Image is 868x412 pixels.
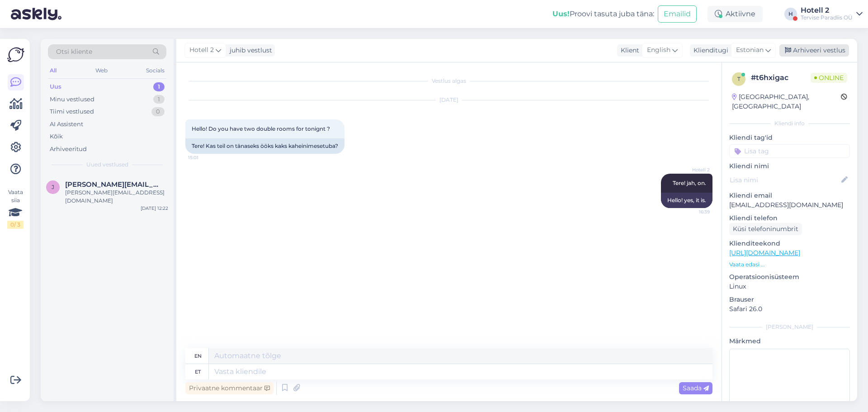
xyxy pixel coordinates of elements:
[65,189,168,205] div: [PERSON_NAME][EMAIL_ADDRESS][DOMAIN_NAME]
[729,249,800,257] a: [URL][DOMAIN_NAME]
[801,14,853,21] div: Tervise Paradiis OÜ
[153,95,165,104] div: 1
[188,154,222,161] span: 15:01
[801,7,863,21] a: Hotell 2Tervise Paradiis OÜ
[730,175,840,185] input: Lisa nimi
[94,65,109,76] div: Web
[192,125,330,132] span: Hello! Do you have two double rooms for tonignt ?
[784,8,797,20] div: H
[195,364,201,379] div: et
[661,193,712,208] div: Hello! yes, it is.
[729,323,850,331] div: [PERSON_NAME]
[153,82,165,91] div: 1
[751,72,811,83] div: # t6hxigac
[141,205,168,212] div: [DATE] 12:22
[56,47,92,57] span: Otsi kliente
[658,5,697,23] button: Emailid
[779,44,849,57] div: Arhiveeri vestlus
[194,348,202,364] div: en
[7,46,24,63] img: Askly Logo
[732,92,841,111] div: [GEOGRAPHIC_DATA], [GEOGRAPHIC_DATA]
[65,180,159,189] span: jana.vainovska@gmail.com
[647,45,670,55] span: English
[736,45,764,55] span: Estonian
[729,260,850,269] p: Vaata edasi ...
[50,95,94,104] div: Minu vestlused
[729,223,802,235] div: Küsi telefoninumbrit
[48,65,58,76] div: All
[676,208,710,215] span: 16:39
[144,65,166,76] div: Socials
[729,336,850,346] p: Märkmed
[185,96,712,104] div: [DATE]
[729,295,850,304] p: Brauser
[811,73,847,83] span: Online
[729,213,850,223] p: Kliendi telefon
[226,46,272,55] div: juhib vestlust
[7,188,24,229] div: Vaata siia
[50,145,87,154] div: Arhiveeritud
[801,7,853,14] div: Hotell 2
[729,304,850,314] p: Safari 26.0
[86,161,128,169] span: Uued vestlused
[185,77,712,85] div: Vestlus algas
[552,9,654,19] div: Proovi tasuta juba täna:
[7,221,24,229] div: 0 / 3
[729,161,850,171] p: Kliendi nimi
[673,180,706,186] span: Tere! jah, on.
[729,119,850,128] div: Kliendi info
[690,46,728,55] div: Klienditugi
[729,272,850,282] p: Operatsioonisüsteem
[185,138,344,154] div: Tere! Kas teil on tänaseks ööks kaks kaheinimesetuba?
[737,76,741,82] span: t
[52,184,54,190] span: j
[552,9,570,18] b: Uus!
[729,191,850,200] p: Kliendi email
[729,133,850,142] p: Kliendi tag'id
[50,82,61,91] div: Uus
[729,282,850,291] p: Linux
[50,107,94,116] div: Tiimi vestlused
[151,107,165,116] div: 0
[729,200,850,210] p: [EMAIL_ADDRESS][DOMAIN_NAME]
[708,6,763,22] div: Aktiivne
[189,45,214,55] span: Hotell 2
[617,46,639,55] div: Klient
[729,144,850,158] input: Lisa tag
[50,120,83,129] div: AI Assistent
[185,382,274,394] div: Privaatne kommentaar
[50,132,63,141] div: Kõik
[729,239,850,248] p: Klienditeekond
[676,166,710,173] span: Hotell 2
[683,384,709,392] span: Saada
